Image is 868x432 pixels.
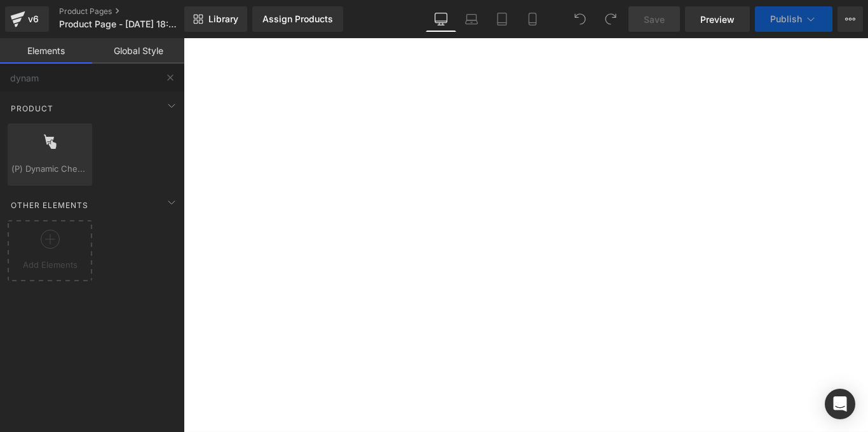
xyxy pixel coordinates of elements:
[644,13,665,26] span: Save
[685,6,750,32] a: Preview
[837,6,863,32] button: More
[755,6,832,32] button: Publish
[59,6,205,17] a: Product Pages
[5,6,49,32] a: v6
[598,6,623,32] button: Redo
[456,6,487,32] a: Laptop
[208,13,238,25] span: Library
[10,102,55,115] span: Product
[92,38,184,64] a: Global Style
[825,389,855,419] div: Open Intercom Messenger
[426,6,456,32] a: Desktop
[487,6,517,32] a: Tablet
[10,199,90,211] span: Other Elements
[770,14,802,24] span: Publish
[11,162,88,176] span: (P) Dynamic Checkout Button
[184,6,247,32] a: New Library
[262,14,333,24] div: Assign Products
[517,6,548,32] a: Mobile
[59,19,181,29] span: Product Page - [DATE] 18:50:03
[700,13,735,26] span: Preview
[11,258,89,272] span: Add Elements
[567,6,593,32] button: Undo
[25,11,41,27] div: v6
